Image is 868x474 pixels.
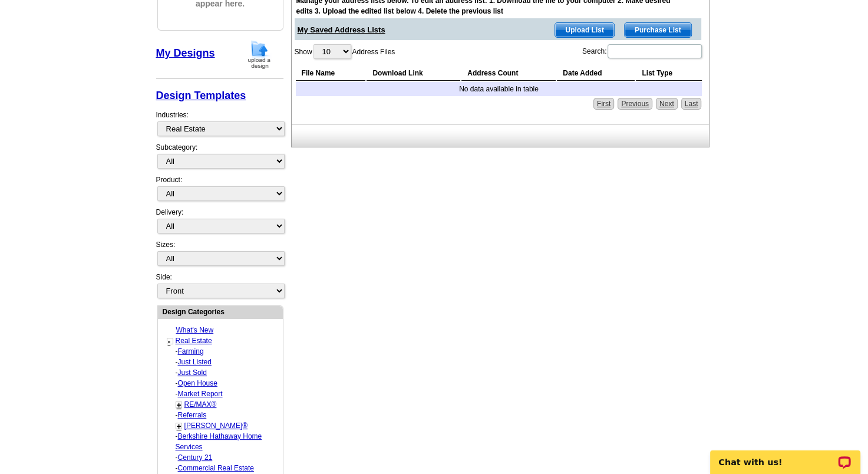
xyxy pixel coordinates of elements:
th: Date Added [557,66,635,81]
a: Real Estate [176,337,212,345]
img: upload-design [244,39,275,70]
div: Design Categories [158,306,283,317]
a: Market Report [178,390,223,398]
a: - [168,337,171,346]
div: Delivery: [156,207,283,239]
a: What's New [176,326,214,334]
a: Century 21 [178,453,213,462]
div: Sizes: [156,239,283,272]
a: Just Listed [178,358,212,366]
div: Side: [156,272,283,299]
div: Product: [156,175,283,207]
span: My Saved Address Lists [298,18,385,36]
a: RE/MAX® [184,400,217,409]
a: Farming [178,347,204,355]
a: Just Sold [178,368,207,377]
div: - [167,431,282,452]
th: File Name [296,66,366,81]
div: - [167,367,282,378]
td: No data available in table [296,82,702,96]
th: Address Count [461,66,556,81]
a: Open House [178,379,217,387]
span: Upload List [555,23,613,37]
div: - [167,452,282,463]
a: Last [681,98,702,110]
div: - [167,463,282,473]
span: Purchase List [625,23,691,37]
div: - [167,346,282,357]
input: Search: [608,44,702,58]
a: [PERSON_NAME]® [184,422,248,430]
a: Design Templates [156,90,246,101]
a: Next [656,98,678,110]
th: Download Link [367,66,460,81]
a: Referrals [178,411,207,419]
a: My Designs [156,47,215,59]
label: Show Address Files [295,43,395,60]
div: Industries: [156,104,283,142]
a: Berkshire Hathaway Home Services [176,432,262,451]
div: - [167,357,282,367]
th: List Type [636,66,702,81]
div: - [167,389,282,399]
div: - [167,410,282,420]
iframe: LiveChat chat widget [702,437,868,474]
div: - [167,378,282,389]
a: Commercial Real Estate [178,464,254,472]
label: Search: [582,43,703,60]
a: + [177,422,181,431]
a: First [593,98,614,110]
select: ShowAddress Files [313,44,351,59]
div: Subcategory: [156,142,283,175]
a: + [177,400,181,410]
a: Previous [618,98,652,110]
